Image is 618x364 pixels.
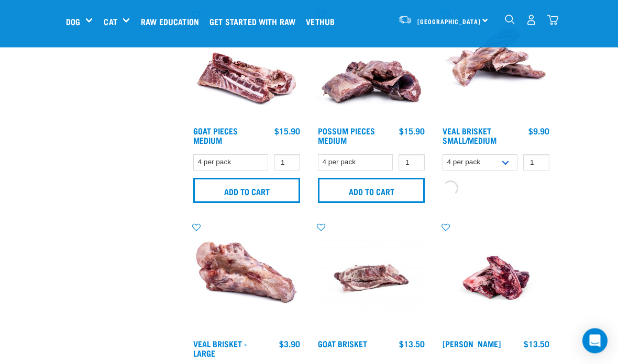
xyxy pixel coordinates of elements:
[66,15,80,28] a: Dog
[315,222,427,334] img: Goat Brisket
[279,339,300,349] div: $3.90
[191,9,303,121] img: 1197 Goat Pieces Medium 01
[274,155,300,171] input: 1
[547,15,558,26] img: home-icon@2x.png
[398,15,412,25] img: van-moving.png
[440,9,552,121] img: 1207 Veal Brisket 4pp 01
[138,1,207,42] a: Raw Education
[399,155,425,171] input: 1
[524,339,549,349] div: $13.50
[193,178,300,203] input: Add to cart
[417,19,481,23] span: [GEOGRAPHIC_DATA]
[191,222,303,334] img: 1205 Veal Brisket 1pp 01
[443,129,496,143] a: Veal Brisket Small/Medium
[399,127,425,136] div: $15.90
[207,1,303,42] a: Get started with Raw
[315,9,427,121] img: 1203 Possum Pieces Medium 01
[318,342,367,346] a: Goat Brisket
[505,15,515,25] img: home-icon-1@2x.png
[399,339,425,349] div: $13.50
[303,1,343,42] a: Vethub
[528,127,549,136] div: $9.90
[582,328,608,354] div: Open Intercom Messenger
[193,129,238,143] a: Goat Pieces Medium
[318,129,375,143] a: Possum Pieces Medium
[523,155,549,171] input: 1
[443,342,501,346] a: [PERSON_NAME]
[104,15,117,28] a: Cat
[193,342,247,356] a: Veal Brisket - Large
[318,178,425,203] input: Add to cart
[526,15,537,26] img: user.png
[443,181,458,197] input: Add to cart
[274,127,300,136] div: $15.90
[440,222,552,334] img: Venison Brisket Bone 1662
